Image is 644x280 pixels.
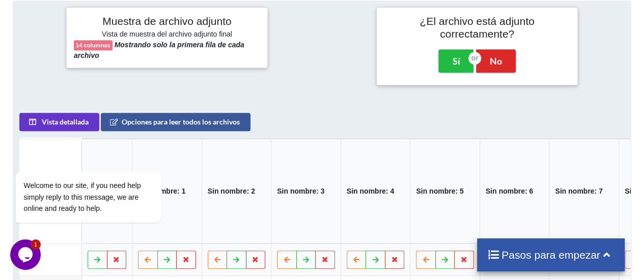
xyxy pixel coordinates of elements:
[14,102,131,133] span: Welcome to our site, if you need help simply reply to this message, we are online and ready to help.
[208,187,255,195] font: Sin nombre: 2
[74,41,244,59] font: Mostrando solo la primera fila de cada archivo
[10,80,193,234] iframe: widget de chat
[102,30,232,38] font: Vista de muestra del archivo adjunto final
[76,42,110,48] font: 14 columnas
[490,55,502,67] font: No
[347,187,394,195] font: Sin nombre: 4
[476,49,516,73] button: No
[555,187,603,195] font: Sin nombre: 7
[438,49,473,73] button: Sí
[277,187,325,195] font: Sin nombre: 3
[452,55,460,67] font: Sí
[486,187,533,195] font: Sin nombre: 6
[501,249,600,261] font: Pasos para empezar
[102,15,231,27] font: Muestra de archivo adjunto
[10,239,43,270] iframe: widget de chat
[416,187,464,195] font: Sin nombre: 5
[419,15,534,40] font: ¿El archivo está adjunto correctamente?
